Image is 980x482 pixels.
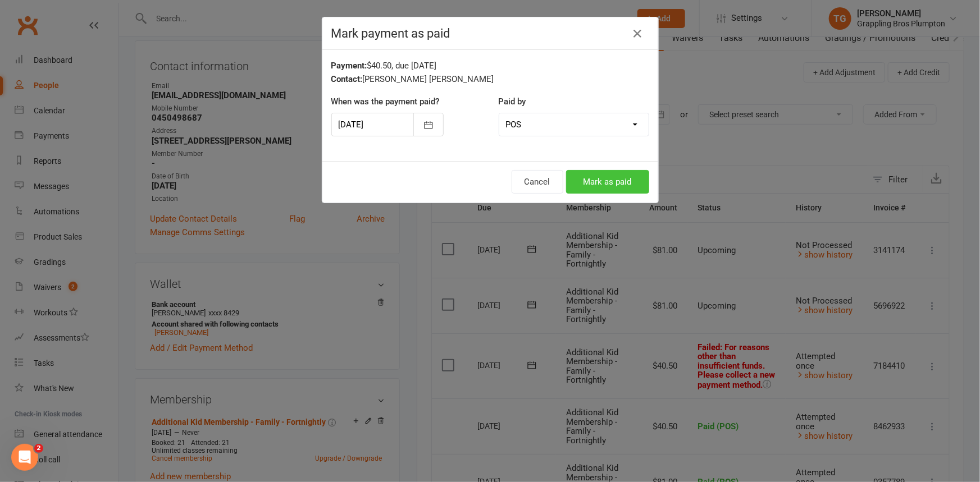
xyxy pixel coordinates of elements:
[331,26,649,40] h4: Mark payment as paid
[331,74,363,84] strong: Contact:
[499,95,526,108] label: Paid by
[566,170,649,194] button: Mark as paid
[331,72,649,86] div: [PERSON_NAME] [PERSON_NAME]
[11,444,38,471] iframe: Intercom live chat
[331,59,649,72] div: $40.50, due [DATE]
[34,444,43,453] span: 2
[331,95,440,108] label: When was the payment paid?
[629,25,647,43] button: Close
[512,170,563,194] button: Cancel
[331,61,367,71] strong: Payment:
